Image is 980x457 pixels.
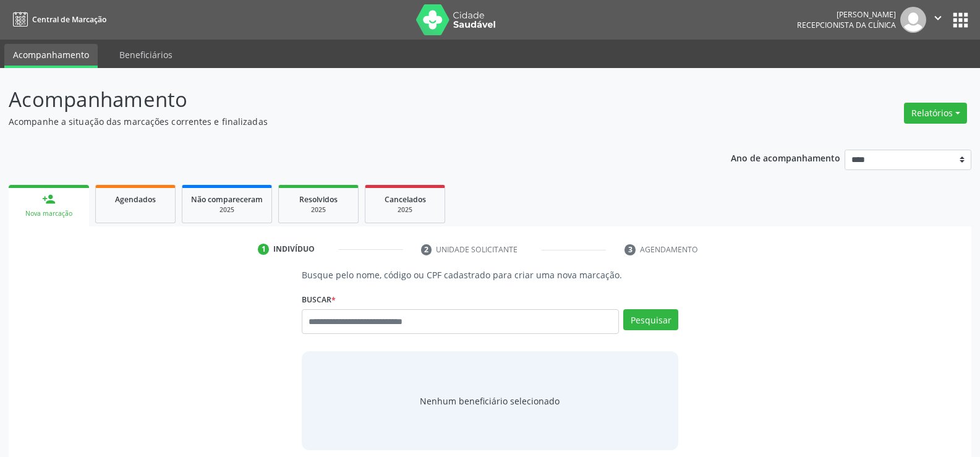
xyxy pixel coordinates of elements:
[302,268,678,281] p: Busque pelo nome, código ou CPF cadastrado para criar uma nova marcação.
[731,150,840,165] p: Ano de acompanhamento
[302,290,336,309] label: Buscar
[9,115,683,128] p: Acompanhe a situação das marcações correntes e finalizadas
[299,194,338,205] span: Resolvidos
[797,9,896,20] div: [PERSON_NAME]
[950,9,971,31] button: apps
[42,192,56,206] div: person_add
[797,20,896,30] span: Recepcionista da clínica
[191,205,263,215] div: 2025
[273,244,315,255] div: Indivíduo
[9,9,106,30] a: Central de Marcação
[32,14,106,25] span: Central de Marcação
[4,44,98,68] a: Acompanhamento
[115,194,156,205] span: Agendados
[258,244,269,255] div: 1
[931,11,945,25] i: 
[623,309,678,330] button: Pesquisar
[374,205,436,215] div: 2025
[111,44,181,66] a: Beneficiários
[904,103,967,124] button: Relatórios
[900,7,926,33] img: img
[926,7,950,33] button: 
[385,194,426,205] span: Cancelados
[9,84,683,115] p: Acompanhamento
[191,194,263,205] span: Não compareceram
[420,395,560,408] span: Nenhum beneficiário selecionado
[288,205,349,215] div: 2025
[17,209,80,218] div: Nova marcação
